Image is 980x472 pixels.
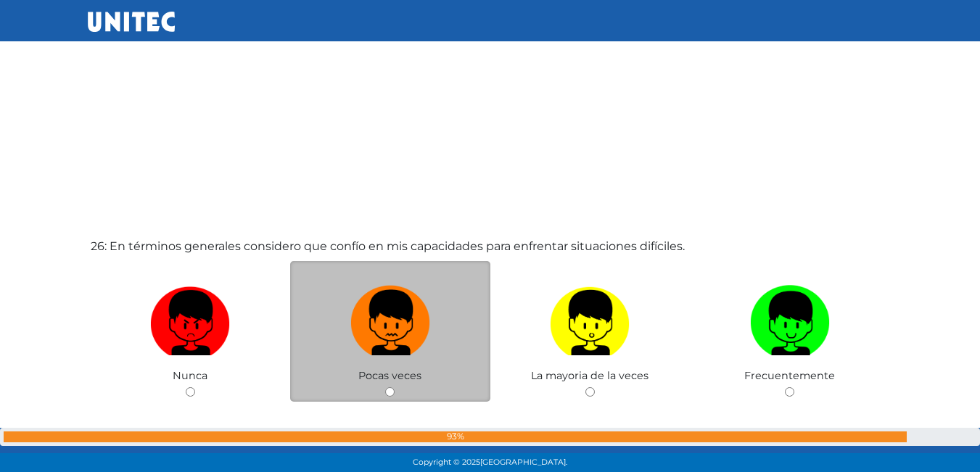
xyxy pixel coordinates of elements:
[750,280,830,356] img: Frecuentemente
[173,369,207,382] span: Nunca
[358,369,421,382] span: Pocas veces
[4,431,907,442] div: 93%
[150,280,230,356] img: Nunca
[531,369,648,382] span: La mayoria de la veces
[744,369,835,382] span: Frecuentemente
[88,12,175,32] img: UNITEC
[550,280,630,356] img: La mayoria de la veces
[91,238,685,255] label: 26: En términos generales considero que confío en mis capacidades para enfrentar situaciones difí...
[350,280,430,356] img: Pocas veces
[480,457,567,467] span: [GEOGRAPHIC_DATA].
